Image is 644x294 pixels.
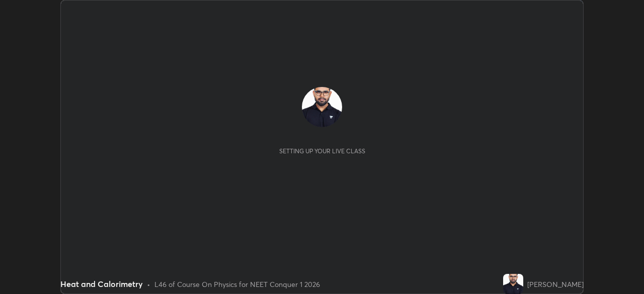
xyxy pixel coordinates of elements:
div: • [147,279,150,289]
img: 5c0d771597b348b1998e7a7797b362bf.jpg [503,274,523,294]
div: [PERSON_NAME] [527,279,584,289]
div: Heat and Calorimetry [60,278,143,290]
img: 5c0d771597b348b1998e7a7797b362bf.jpg [302,87,342,127]
div: L46 of Course On Physics for NEET Conquer 1 2026 [154,279,320,289]
div: Setting up your live class [279,147,365,155]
